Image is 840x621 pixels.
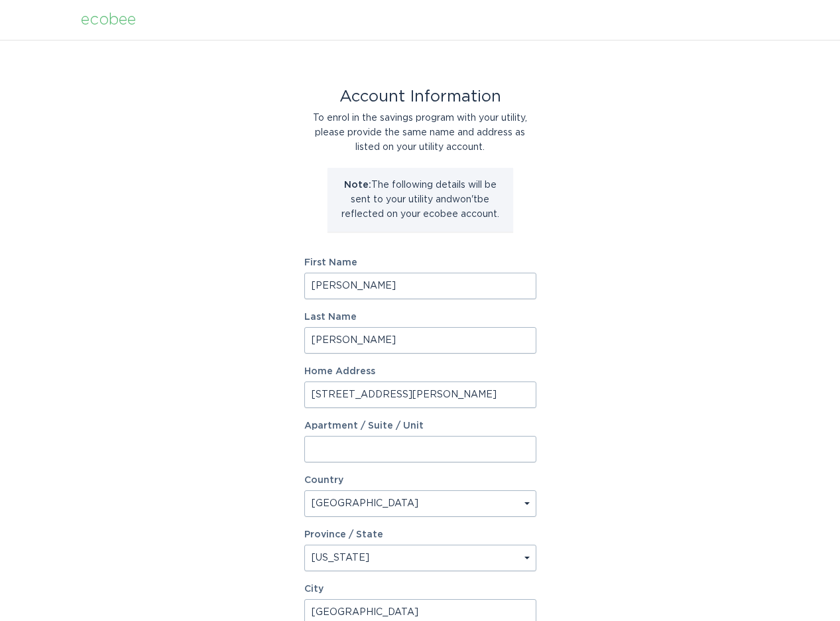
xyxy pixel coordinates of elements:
strong: Note: [344,180,371,190]
div: ecobee [81,13,136,27]
label: First Name [304,258,536,267]
label: City [304,585,536,594]
label: Country [304,476,343,485]
p: The following details will be sent to your utility and won't be reflected on your ecobee account. [337,178,503,222]
label: Last Name [304,312,536,322]
label: Home Address [304,367,536,376]
div: Account Information [304,90,536,104]
label: Apartment / Suite / Unit [304,421,536,431]
div: To enrol in the savings program with your utility, please provide the same name and address as li... [304,111,536,155]
label: Province / State [304,530,383,539]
